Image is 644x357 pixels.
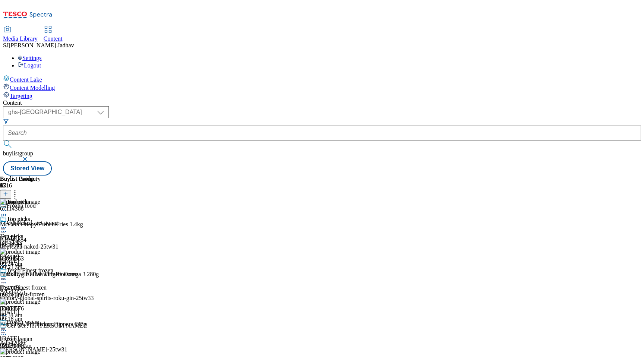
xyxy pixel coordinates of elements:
span: buylistgroup [3,150,33,157]
a: Media Library [3,26,38,42]
div: Content [3,99,641,106]
a: Content Lake [3,75,641,83]
span: Targeting [10,93,32,99]
span: SJ [3,42,9,48]
a: Logout [18,62,41,69]
a: Content Modelling [3,83,641,91]
span: Content [44,35,63,42]
span: Media Library [3,35,38,42]
span: Content Modelling [10,85,55,91]
a: Settings [18,55,42,61]
input: Search [3,126,641,140]
svg: Search Filters [3,118,9,124]
span: [PERSON_NAME] Jadhav [9,42,74,48]
button: Stored View [3,161,52,176]
span: Content Lake [10,76,42,83]
a: Targeting [3,91,641,99]
a: Content [44,26,63,42]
